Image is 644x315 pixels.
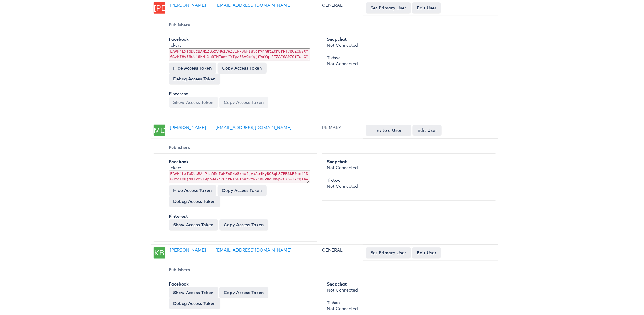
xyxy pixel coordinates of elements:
b: Pinterest [169,212,188,218]
a: [PERSON_NAME] [170,1,206,7]
th: Publishers [154,262,317,275]
button: Copy Access Token [219,96,268,107]
button: Invite a User [366,124,411,135]
a: [EMAIL_ADDRESS][DOMAIN_NAME] [216,246,292,252]
button: Hide Access Token [169,61,216,72]
a: [EMAIL_ADDRESS][DOMAIN_NAME] [216,1,292,7]
button: Show Access Token [169,218,218,229]
div: KB [154,246,165,257]
div: Not Connected [327,35,488,47]
div: Not Connected [327,157,488,169]
a: [EMAIL_ADDRESS][DOMAIN_NAME] [216,124,292,129]
div: [PERSON_NAME] [154,1,165,12]
b: Tiktok [327,176,340,182]
button: Copy Access Token [218,61,267,72]
a: [PERSON_NAME] [170,246,206,252]
a: Edit User [413,124,442,135]
a: Debug Access Token [169,297,220,308]
b: Snapchat [327,35,347,41]
div: Not Connected [327,53,488,66]
div: Token: [169,41,310,61]
div: Token: [169,163,310,184]
div: Not Connected [327,298,488,310]
a: [PERSON_NAME] [170,124,206,129]
button: Show Access Token [169,96,218,107]
b: Tiktok [327,54,340,59]
button: Hide Access Token [169,184,216,195]
a: Debug Access Token [169,72,220,83]
b: Facebook [169,158,189,163]
button: Copy Access Token [219,218,268,229]
div: Not Connected [327,176,488,188]
button: Set Primary User [366,1,411,12]
a: Edit User [412,246,441,257]
b: Pinterest [169,90,188,95]
td: PRIMARY [320,121,364,137]
button: Set Primary User [366,246,411,257]
th: Publishers [154,140,317,152]
td: GENERAL [320,243,364,260]
b: Facebook [169,35,189,41]
th: Publishers [154,18,317,30]
button: Copy Access Token [218,184,267,195]
b: Snapchat [327,158,347,163]
button: Show Access Token [169,286,218,297]
button: Copy Access Token [219,286,268,297]
div: MD [154,123,165,135]
a: Edit User [412,1,441,12]
a: Debug Access Token [169,195,220,206]
b: Facebook [169,280,189,286]
b: Snapchat [327,280,347,286]
div: Not Connected [327,280,488,292]
b: Tiktok [327,299,340,304]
